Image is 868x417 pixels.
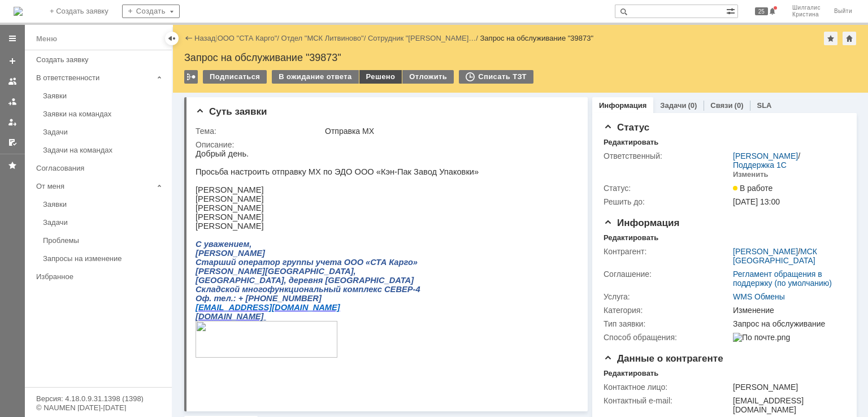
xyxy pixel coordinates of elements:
a: ООО "СТА Карго" [218,34,277,42]
span: Шилгалис [792,5,821,11]
span: Расширенный поиск [726,5,737,16]
a: Задачи [38,123,170,141]
div: (0) [688,101,697,110]
div: Контактный e-mail: [604,396,731,405]
div: (0) [735,101,744,110]
a: [PERSON_NAME] [733,247,798,256]
a: Отдел "МСК Литвиново" [281,34,364,42]
img: logo [14,7,23,16]
div: Редактировать [604,369,658,378]
div: В ответственности [36,73,153,82]
a: Проблемы [38,232,170,249]
div: | [215,33,217,42]
div: Заявки [43,200,165,208]
div: Скрыть меню [165,32,179,45]
div: Услуга: [604,292,731,301]
div: Статус: [604,184,731,193]
a: Сотрудник "[PERSON_NAME]… [368,34,476,42]
a: Перейти на домашнюю страницу [14,7,23,16]
span: Суть заявки [196,106,267,117]
div: Задачи [43,128,165,136]
div: Редактировать [604,233,658,242]
div: Сделать домашней страницей [843,32,856,45]
a: Заявки в моей ответственности [3,93,21,111]
a: Заявки на командах [38,105,170,123]
div: Контактное лицо: [604,383,731,392]
div: Запросы на изменение [43,254,165,263]
div: Соглашение: [604,270,731,279]
div: Решить до: [604,197,731,206]
div: Создать [122,5,180,18]
div: / [733,247,841,265]
div: Изменить [733,170,769,179]
div: Согласования [36,164,165,172]
span: В работе [733,184,772,193]
div: Категория: [604,306,731,315]
div: Избранное [36,272,153,281]
a: Регламент обращения в поддержку (по умолчанию) [733,270,832,288]
div: Запрос на обслуживание [733,319,841,328]
div: Заявки на командах [43,110,165,118]
div: Заявки [43,92,165,100]
div: / [733,151,841,170]
a: Заявки на командах [3,72,21,90]
a: Мои согласования [3,133,21,151]
div: Задачи на командах [43,146,165,154]
div: Отправка МХ [325,127,572,136]
a: Поддержка 1С [733,160,787,170]
a: Заявки [38,196,170,213]
div: [EMAIL_ADDRESS][DOMAIN_NAME] [733,396,841,414]
a: Связи [710,101,732,110]
div: Описание: [196,140,575,149]
a: Согласования [32,159,170,177]
div: / [281,34,368,42]
div: Изменение [733,306,841,315]
span: Данные о контрагенте [604,353,723,364]
a: Назад [194,34,215,42]
span: Информация [604,218,679,228]
div: От меня [36,182,153,190]
div: Проблемы [43,236,165,245]
div: Запрос на обслуживание "39873" [480,34,594,42]
a: Задачи на командах [38,141,170,159]
div: Работа с массовостью [184,70,198,84]
div: / [368,34,480,42]
a: Задачи [660,101,686,110]
div: © NAUMEN [DATE]-[DATE] [36,404,160,411]
a: Информация [599,101,646,110]
div: Задачи [43,218,165,227]
img: По почте.png [733,333,790,342]
div: Запрос на обслуживание "39873" [184,52,857,63]
a: Заявки [38,87,170,105]
div: Тип заявки: [604,319,731,328]
a: МСК [GEOGRAPHIC_DATA] [733,247,817,265]
div: Контрагент: [604,247,731,256]
a: Мои заявки [3,113,21,131]
div: Редактировать [604,138,658,147]
div: Добавить в избранное [824,32,837,45]
span: Кристина [792,11,821,18]
div: Меню [36,32,57,46]
div: Создать заявку [36,55,165,64]
a: Запросы на изменение [38,250,170,267]
span: Статус [604,122,649,133]
span: 25 [755,7,768,15]
div: Способ обращения: [604,333,731,342]
a: WMS Обмены [733,292,785,301]
a: Задачи [38,214,170,231]
a: [PERSON_NAME] [733,151,798,160]
a: Создать заявку [3,52,21,70]
a: Создать заявку [32,51,170,68]
div: [PERSON_NAME] [733,383,841,392]
a: SLA [757,101,771,110]
span: [DATE] 13:00 [733,197,780,206]
div: Ответственный: [604,151,731,160]
div: / [218,34,281,42]
div: Версия: 4.18.0.9.31.1398 (1398) [36,395,160,402]
div: Тема: [196,127,323,136]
